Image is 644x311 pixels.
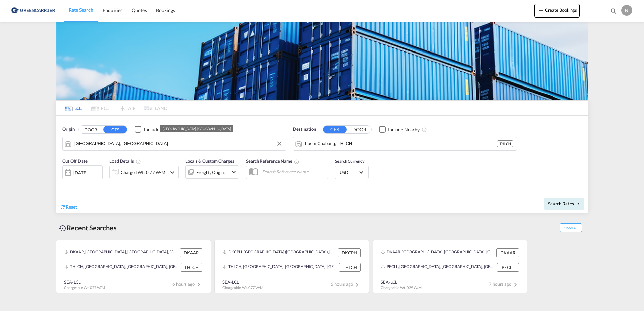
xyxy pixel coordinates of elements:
[185,165,239,179] div: Freight Origin Destinationicon-chevron-down
[214,240,369,293] recent-search-card: DKCPH, [GEOGRAPHIC_DATA] ([GEOGRAPHIC_DATA]), [GEOGRAPHIC_DATA], [GEOGRAPHIC_DATA], [GEOGRAPHIC_D...
[381,285,422,290] span: Chargeable Wt. 0.29 W/M
[60,204,77,211] div: icon-refreshReset
[181,263,202,272] div: THLCH
[230,168,238,176] md-icon: icon-chevron-down
[422,127,427,132] md-icon: Unchecked: Ignores neighbouring ports when fetching rates.Checked : Includes neighbouring ports w...
[56,220,119,235] div: Recent Searches
[489,281,519,287] span: 7 hours ago
[348,126,371,133] button: DOOR
[135,126,175,133] md-checkbox: Checkbox No Ink
[496,248,519,257] div: DKAAR
[62,158,88,164] span: Cut Off Date
[69,7,93,13] span: Rate Search
[339,263,361,272] div: THLCH
[381,263,495,272] div: PECLL, Callao, Peru, South America, Americas
[379,126,420,133] md-checkbox: Checkbox No Ink
[73,170,87,176] div: [DATE]
[338,248,361,257] div: DKCPH
[74,139,283,149] input: Search by Port
[62,165,103,179] div: [DATE]
[223,248,336,257] div: DKCPH, Copenhagen (Kobenhavn), Denmark, Northern Europe, Europe
[185,158,234,164] span: Locals & Custom Charges
[293,126,316,133] span: Destination
[305,139,497,149] input: Search by Port
[195,281,203,289] md-icon: icon-chevron-right
[144,126,175,133] div: Include Nearby
[64,279,105,285] div: SEA-LCL
[222,285,263,290] span: Chargeable Wt. 0.77 W/M
[156,7,175,13] span: Bookings
[331,281,361,287] span: 6 hours ago
[534,4,580,18] button: icon-plus 400-fgCreate Bookings
[121,168,165,177] div: Charged Wt: 0.77 W/M
[59,224,67,232] md-icon: icon-backup-restore
[136,159,141,164] md-icon: Chargeable Weight
[274,139,284,149] button: Clear Input
[610,7,617,18] div: icon-magnify
[548,201,580,206] span: Search Rates
[222,279,263,285] div: SEA-LCL
[560,223,582,232] span: Show All
[196,168,228,177] div: Freight Origin Destination
[388,126,420,133] div: Include Nearby
[340,169,358,175] span: USD
[353,281,361,289] md-icon: icon-chevron-right
[62,179,67,188] md-datepicker: Select
[246,158,299,164] span: Search Reference Name
[294,159,299,164] md-icon: Your search will be saved by the below given name
[172,281,203,287] span: 6 hours ago
[56,116,588,213] div: Origin DOOR CFS Checkbox No InkUnchecked: Ignores neighbouring ports when fetching rates.Checked ...
[621,5,632,16] div: N
[293,137,517,150] md-input-container: Laem Chabang, THLCH
[339,167,365,177] md-select: Select Currency: $ USDUnited States Dollar
[223,263,337,272] div: THLCH, Laem Chabang, Thailand, South East Asia, Asia Pacific
[163,125,231,132] div: [GEOGRAPHIC_DATA], [GEOGRAPHIC_DATA]
[537,6,545,14] md-icon: icon-plus 400-fg
[103,126,127,133] button: CFS
[109,166,179,179] div: Charged Wt: 0.77 W/Micon-chevron-down
[610,7,617,15] md-icon: icon-magnify
[132,7,147,13] span: Quotes
[497,140,513,147] div: THLCH
[381,279,422,285] div: SEA-LCL
[381,248,495,257] div: DKAAR, Aarhus, Denmark, Northern Europe, Europe
[335,159,364,164] span: Search Currency
[497,263,519,272] div: PECLL
[168,168,176,176] md-icon: icon-chevron-down
[511,281,519,289] md-icon: icon-chevron-right
[60,101,167,115] md-pagination-wrapper: Use the left and right arrow keys to navigate between tabs
[64,263,179,272] div: THLCH, Laem Chabang, Thailand, South East Asia, Asia Pacific
[56,240,211,293] recent-search-card: DKAAR, [GEOGRAPHIC_DATA], [GEOGRAPHIC_DATA], [GEOGRAPHIC_DATA], [GEOGRAPHIC_DATA] DKAARTHLCH, [GE...
[60,204,66,210] md-icon: icon-refresh
[79,126,102,133] button: DOOR
[323,126,347,133] button: CFS
[103,7,122,13] span: Enquiries
[109,158,141,164] span: Load Details
[576,202,580,206] md-icon: icon-arrow-right
[66,204,77,210] span: Reset
[259,167,328,177] input: Search Reference Name
[10,3,56,18] img: b0b18ec08afe11efb1d4932555f5f09d.png
[373,240,527,293] recent-search-card: DKAAR, [GEOGRAPHIC_DATA], [GEOGRAPHIC_DATA], [GEOGRAPHIC_DATA], [GEOGRAPHIC_DATA] DKAARPECLL, [GE...
[64,248,178,257] div: DKAAR, Aarhus, Denmark, Northern Europe, Europe
[544,198,584,210] button: Search Ratesicon-arrow-right
[64,285,105,290] span: Chargeable Wt. 0.77 W/M
[60,101,87,115] md-tab-item: LCL
[62,126,74,133] span: Origin
[56,22,588,100] img: GreenCarrierFCL_LCL.png
[63,137,286,150] md-input-container: Aarhus, DKAAR
[180,248,202,257] div: DKAAR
